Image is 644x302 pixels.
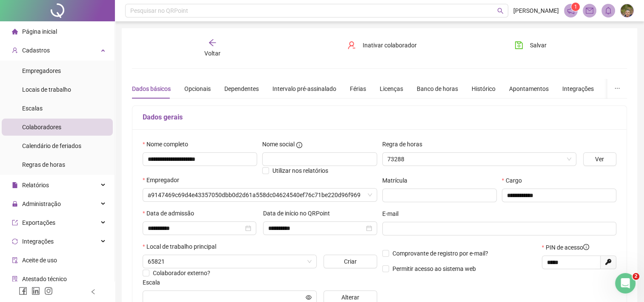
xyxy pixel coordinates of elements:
div: Integrações [562,84,594,93]
label: Regra de horas [382,139,428,149]
span: Colaborador externo? [153,270,210,276]
span: Página inicial [22,28,57,35]
span: info-circle [583,244,589,250]
span: 65821 [148,255,312,268]
div: Licenças [380,84,403,93]
span: Aceite de uso [22,257,57,264]
span: linkedin [31,287,40,295]
label: Cargo [502,176,527,185]
span: home [12,29,18,35]
span: PIN de acesso [546,243,589,252]
span: Atestado técnico [22,276,67,282]
span: user-delete [347,41,356,49]
span: 1 [574,4,577,10]
span: Escalas [22,105,43,112]
span: Colaboradores [22,124,61,131]
h5: Dados gerais [143,112,616,122]
label: Escala [143,278,166,287]
span: info-circle [296,142,302,148]
label: Empregador [143,175,185,185]
span: Cadastros [22,47,50,54]
span: Calendário de feriados [22,142,81,149]
span: ellipsis [614,85,620,91]
img: 90845 [621,4,633,17]
span: Permitir acesso ao sistema web [392,265,476,272]
label: E-mail [382,209,404,218]
iframe: Intercom live chat [615,273,635,293]
span: solution [12,276,18,282]
span: Exportações [22,219,55,226]
span: eye [306,294,312,300]
div: Apontamentos [509,84,549,93]
label: Matrícula [382,176,413,185]
span: 73288 [387,153,571,166]
span: export [12,220,18,226]
span: notification [567,7,575,15]
sup: 1 [571,3,580,11]
label: Local de trabalho principal [143,242,222,251]
label: Data de início no QRPoint [263,209,335,218]
div: Dados básicos [132,84,171,93]
span: search [497,8,504,14]
span: save [515,41,523,49]
button: ellipsis [607,79,627,99]
span: Nome social [262,139,295,149]
button: Criar [323,255,377,268]
span: Inativar colaborador [363,41,417,50]
span: Ver [595,154,604,164]
span: bell [604,7,612,15]
span: Integrações [22,238,54,245]
span: Locais de trabalho [22,86,71,93]
span: Utilizar nos relatórios [272,167,328,174]
div: Dependentes [224,84,259,93]
span: sync [12,238,18,244]
label: Data de admissão [143,209,200,218]
span: Comprovante de registro por e-mail? [392,250,488,257]
span: Relatórios [22,182,49,189]
div: Intervalo pré-assinalado [272,84,336,93]
span: audit [12,257,18,263]
span: Empregadores [22,67,61,74]
span: Voltar [204,50,220,57]
span: arrow-left [208,38,217,47]
span: a9147469c69d4e43357050dbb0d2d61a558dc04624540ef76c71be220d96f969 [148,189,372,201]
span: Regras de horas [22,161,65,168]
span: user-add [12,47,18,53]
span: Criar [344,257,357,266]
div: Histórico [472,84,495,93]
button: Inativar colaborador [341,38,423,52]
button: Salvar [508,38,553,52]
span: [PERSON_NAME] [513,6,559,15]
span: Alterar [341,293,359,302]
span: instagram [44,287,53,295]
span: lock [12,201,18,207]
div: Opcionais [184,84,211,93]
span: Administração [22,200,61,207]
div: Férias [350,84,366,93]
span: mail [586,7,593,15]
button: Ver [583,152,616,166]
span: file [12,182,18,188]
div: Banco de horas [417,84,458,93]
label: Nome completo [143,139,194,149]
span: Salvar [530,41,547,50]
span: 2 [633,273,639,280]
span: left [90,289,96,295]
span: facebook [19,287,27,295]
